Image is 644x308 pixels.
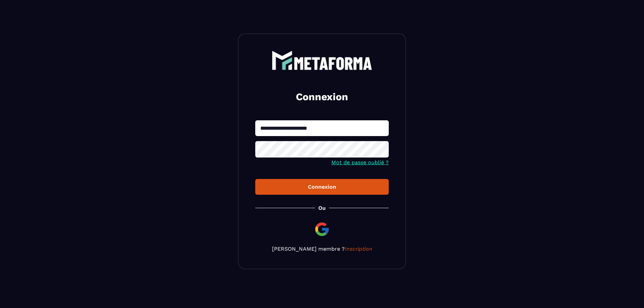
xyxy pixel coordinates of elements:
img: logo [272,51,372,70]
p: [PERSON_NAME] membre ? [255,246,389,252]
a: Inscription [345,246,372,252]
div: Connexion [261,184,383,190]
h2: Connexion [263,90,381,104]
p: Ou [318,205,326,211]
a: Mot de passe oublié ? [331,159,389,166]
button: Connexion [255,179,389,195]
a: logo [255,51,389,70]
img: google [314,221,330,237]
